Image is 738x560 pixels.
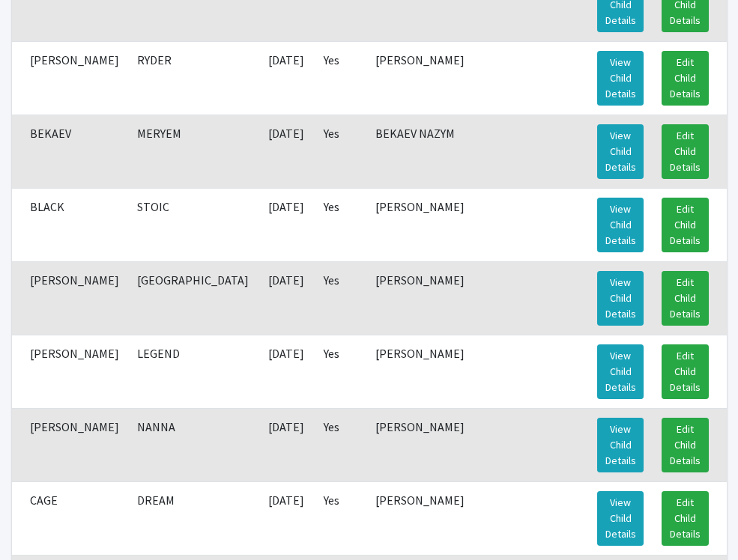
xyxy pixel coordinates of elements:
td: Yes [315,115,366,188]
a: View Child Details [597,344,644,399]
a: Edit Child Details [662,491,708,546]
td: [DATE] [259,188,315,261]
td: [PERSON_NAME] [366,188,509,261]
a: View Child Details [597,271,644,326]
td: [PERSON_NAME] [366,335,509,408]
td: RYDER [128,41,259,115]
td: [PERSON_NAME] [12,261,128,335]
a: View Child Details [597,198,644,252]
td: STOIC [128,188,259,261]
td: BEKAEV NAZYM [366,115,509,188]
a: Edit Child Details [662,51,708,106]
a: View Child Details [597,124,644,179]
td: Yes [315,335,366,408]
td: [PERSON_NAME] [366,41,509,115]
td: [PERSON_NAME] [366,408,509,481]
td: NANNA [128,408,259,481]
td: [DATE] [259,335,315,408]
td: [DATE] [259,481,315,555]
a: Edit Child Details [662,418,708,472]
td: [PERSON_NAME] [12,408,128,481]
td: Yes [315,408,366,481]
a: Edit Child Details [662,124,708,179]
td: Yes [315,261,366,335]
td: Yes [315,41,366,115]
a: View Child Details [597,491,644,546]
td: MERYEM [128,115,259,188]
a: Edit Child Details [662,198,708,252]
td: BEKAEV [12,115,128,188]
td: [PERSON_NAME] [12,41,128,115]
td: Yes [315,188,366,261]
td: [DATE] [259,115,315,188]
td: [DATE] [259,408,315,481]
td: BLACK [12,188,128,261]
td: [DATE] [259,41,315,115]
td: [PERSON_NAME] [12,335,128,408]
td: [DATE] [259,261,315,335]
a: Edit Child Details [662,344,708,399]
td: CAGE [12,481,128,555]
td: [GEOGRAPHIC_DATA] [128,261,259,335]
td: [PERSON_NAME] [366,481,509,555]
a: View Child Details [597,51,644,106]
a: Edit Child Details [662,271,708,326]
td: LEGEND [128,335,259,408]
a: View Child Details [597,418,644,472]
td: Yes [315,481,366,555]
td: DREAM [128,481,259,555]
td: [PERSON_NAME] [366,261,509,335]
